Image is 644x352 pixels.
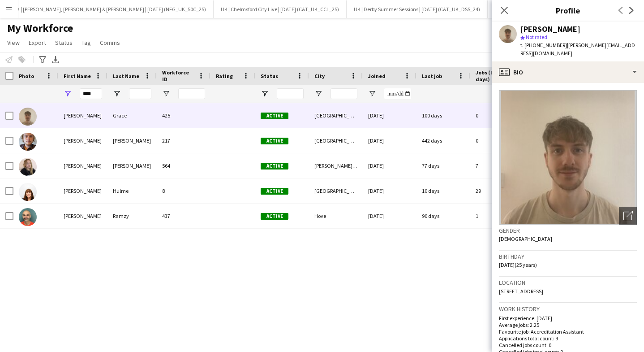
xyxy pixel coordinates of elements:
[100,39,120,47] span: Comms
[129,88,151,99] input: Last Name Filter Input
[470,204,528,228] div: 1
[309,178,363,203] div: [GEOGRAPHIC_DATA]
[157,128,210,153] div: 217
[416,204,470,228] div: 90 days
[309,153,363,178] div: [PERSON_NAME] Cluny
[96,37,124,48] a: Comms
[113,73,139,79] span: Last Name
[492,4,644,16] h3: Profile
[107,178,157,203] div: Hulme
[416,178,470,203] div: 10 days
[520,25,580,33] div: [PERSON_NAME]
[488,0,616,18] button: UK | Immersive Titanic | [DATE] (FKP_UK_TNC_25)
[499,261,537,268] span: [DATE] (25 years)
[37,54,48,65] app-action-btn: Advanced filters
[314,73,325,79] span: City
[216,73,233,79] span: Rating
[368,90,376,98] button: Open Filter Menu
[499,90,637,225] img: Crew avatar or photo
[64,73,91,79] span: First Name
[6,0,214,18] button: UK | [PERSON_NAME], [PERSON_NAME] & [PERSON_NAME] | [DATE] (NFG_UK_50C_25)
[499,315,637,322] p: First experience: [DATE]
[470,178,528,203] div: 29
[309,128,363,153] div: [GEOGRAPHIC_DATA]
[526,34,547,40] span: Not rated
[331,88,357,99] input: City Filter Input
[19,73,34,79] span: Photo
[470,128,528,153] div: 0
[29,39,46,47] span: Export
[178,88,205,99] input: Workforce ID Filter Input
[416,128,470,153] div: 442 days
[157,204,210,228] div: 437
[157,178,210,203] div: 8
[520,42,567,48] span: t. [PHONE_NUMBER]
[58,204,107,228] div: [PERSON_NAME]
[363,153,416,178] div: [DATE]
[214,0,347,18] button: UK | Chelmsford City Live | [DATE] (C&T_UK_CCL_25)
[7,39,20,47] span: View
[25,37,50,48] a: Export
[499,335,637,342] p: Applications total count: 9
[261,138,288,144] span: Active
[7,22,73,35] span: My Workforce
[82,39,91,47] span: Tag
[19,208,37,226] img: Alex Ramzy
[58,128,107,153] div: [PERSON_NAME]
[50,54,61,65] app-action-btn: Export XLSX
[58,178,107,203] div: [PERSON_NAME]
[384,88,411,99] input: Joined Filter Input
[107,103,157,128] div: Grace
[261,188,288,195] span: Active
[162,69,194,83] span: Workforce ID
[363,178,416,203] div: [DATE]
[78,37,94,48] a: Tag
[499,322,637,328] p: Average jobs: 2.25
[416,103,470,128] div: 100 days
[619,207,637,225] div: Open photos pop-in
[261,90,269,98] button: Open Filter Menu
[261,73,278,79] span: Status
[19,183,37,201] img: Alexandra Hulme
[113,90,121,98] button: Open Filter Menu
[64,90,72,98] button: Open Filter Menu
[476,69,512,83] span: Jobs (last 90 days)
[499,342,637,348] p: Cancelled jobs count: 0
[499,226,637,235] h3: Gender
[309,103,363,128] div: [GEOGRAPHIC_DATA]
[347,0,488,18] button: UK | Derby Summer Sessions | [DATE] (C&T_UK_DSS_24)
[470,153,528,178] div: 7
[4,37,23,48] a: View
[80,88,102,99] input: First Name Filter Input
[314,90,322,98] button: Open Filter Menu
[58,153,107,178] div: [PERSON_NAME]
[157,153,210,178] div: 564
[261,113,288,119] span: Active
[107,204,157,228] div: Ramzy
[422,73,442,79] span: Last job
[499,288,543,295] span: [STREET_ADDRESS]
[499,235,552,242] span: [DEMOGRAPHIC_DATA]
[19,133,37,151] img: Alex Harris
[107,153,157,178] div: [PERSON_NAME]
[309,204,363,228] div: Hove
[157,103,210,128] div: 425
[261,213,288,220] span: Active
[363,204,416,228] div: [DATE]
[107,128,157,153] div: [PERSON_NAME]
[162,90,170,98] button: Open Filter Menu
[499,252,637,261] h3: Birthday
[499,328,637,335] p: Favourite job: Accreditation Assistant
[368,73,386,79] span: Joined
[470,103,528,128] div: 0
[499,278,637,287] h3: Location
[492,61,644,83] div: Bio
[277,88,304,99] input: Status Filter Input
[261,163,288,169] span: Active
[363,103,416,128] div: [DATE]
[55,39,73,47] span: Status
[52,37,76,48] a: Status
[19,108,37,126] img: Alex Grace
[58,103,107,128] div: [PERSON_NAME]
[363,128,416,153] div: [DATE]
